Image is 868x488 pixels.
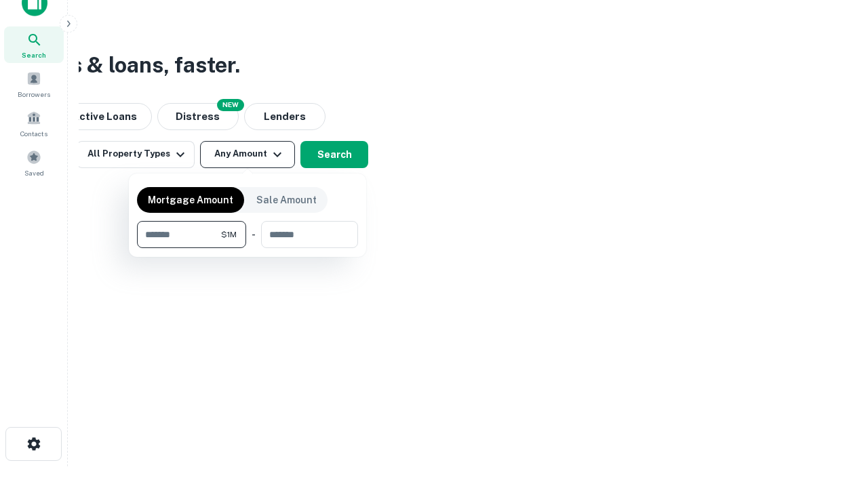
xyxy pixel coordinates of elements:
[221,228,237,241] span: $1M
[148,192,233,207] p: Mortgage Amount
[256,192,317,207] p: Sale Amount
[800,380,868,445] iframe: Chat Widget
[252,221,256,248] div: -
